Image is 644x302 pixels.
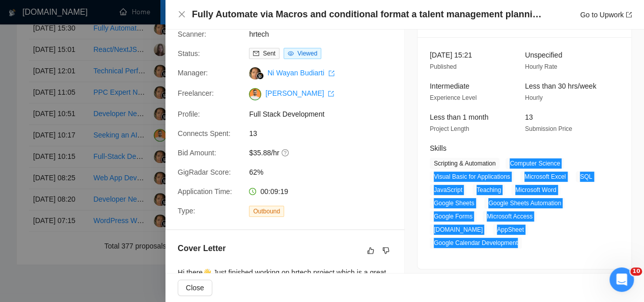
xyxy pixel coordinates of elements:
[430,113,488,121] span: Less than 1 month
[249,167,402,178] span: 62%
[178,49,200,58] span: Status:
[257,72,264,79] img: gigradar-bm.png
[192,8,543,21] h4: Fully Automate via Macros and conditional format a talent management planning sheet for me
[249,128,402,139] span: 13
[580,11,632,19] a: Go to Upworkexport
[525,113,533,121] span: 13
[253,50,259,57] span: mail
[520,171,570,182] span: Microsoft Excel
[178,242,226,255] h5: Cover Letter
[178,168,231,176] span: GigRadar Score:
[484,198,565,209] span: Google Sheets Automation
[178,89,214,97] span: Freelancer:
[365,244,377,257] button: like
[430,211,477,222] span: Google Forms
[525,94,543,101] span: Hourly
[430,82,469,90] span: Intermediate
[576,171,596,182] span: SQL
[328,91,334,97] span: export
[630,267,642,276] span: 10
[178,69,208,77] span: Manager:
[430,94,477,101] span: Experience Level
[249,147,402,158] span: $35.88/hr
[178,187,232,196] span: Application Time:
[260,187,288,196] span: 00:09:19
[525,63,557,70] span: Hourly Rate
[483,211,537,222] span: Microsoft Access
[493,224,528,235] span: AppSheet
[472,184,505,196] span: Teaching
[178,10,186,19] button: Close
[430,198,478,209] span: Google Sheets
[430,51,472,59] span: [DATE] 15:21
[430,224,487,235] span: [DOMAIN_NAME]
[382,246,389,255] span: dislike
[367,246,374,255] span: like
[297,50,317,57] span: Viewed
[267,69,334,77] a: Ni Wayan Budiarti export
[178,280,212,296] button: Close
[249,206,284,217] span: Outbound
[430,158,499,169] span: Scripting & Automation
[249,108,402,120] span: Full Stack Development
[288,50,294,57] span: eye
[430,125,469,132] span: Project Length
[265,89,334,97] a: [PERSON_NAME] export
[430,63,457,70] span: Published
[626,12,632,18] span: export
[380,244,392,257] button: dislike
[178,30,206,38] span: Scanner:
[282,149,290,157] span: question-circle
[328,70,334,76] span: export
[249,30,269,38] a: hrtech
[430,144,446,152] span: Skills
[609,267,634,292] iframe: Intercom live chat
[430,171,514,182] span: Visual Basic for Applications
[178,129,231,138] span: Connects Spent:
[506,158,564,169] span: Computer Science
[511,184,560,196] span: Microsoft Word
[263,50,275,57] span: Sent
[249,88,261,100] img: c1NLmzrk-0pBZjOo1nLSJnOz0itNHKTdmMHAt8VIsLFzaWqqsJDJtcFyV3OYvrqgu3
[178,110,200,118] span: Profile:
[178,149,216,157] span: Bid Amount:
[525,51,562,59] span: Unspecified
[430,184,466,196] span: JavaScript
[430,237,522,249] span: Google Calendar Development
[525,125,572,132] span: Submission Price
[178,207,195,215] span: Type:
[249,188,256,195] span: clock-circle
[525,82,596,90] span: Less than 30 hrs/week
[186,282,204,293] span: Close
[178,10,186,18] span: close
